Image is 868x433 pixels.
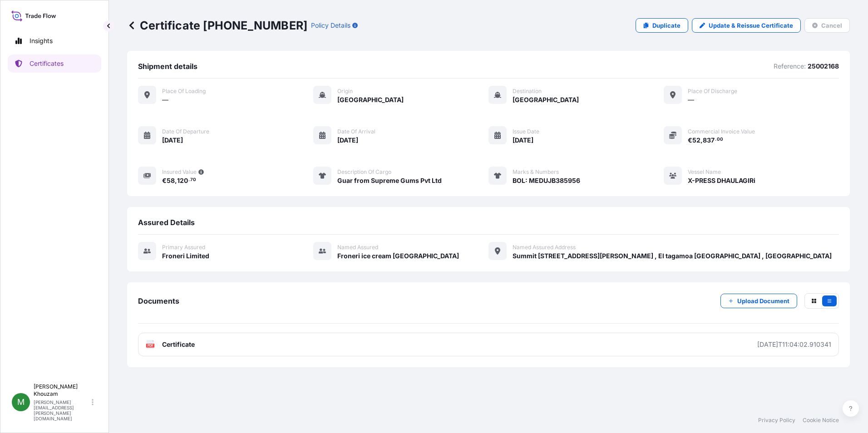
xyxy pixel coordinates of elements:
p: Reference: [774,62,806,71]
span: — [162,95,168,104]
span: 58 [167,177,175,184]
span: 837 [703,137,715,143]
span: Guar from Supreme Gums Pvt Ltd [337,176,442,185]
p: 25002168 [808,62,839,71]
span: Froneri ice cream [GEOGRAPHIC_DATA] [337,251,459,261]
button: Cancel [804,18,850,33]
span: Assured Details [138,218,195,227]
span: [GEOGRAPHIC_DATA] [513,95,579,104]
span: Froneri Limited [162,251,209,261]
text: PDF [148,344,153,347]
span: Named Assured [337,244,378,251]
p: Update & Reissue Certificate [709,21,793,30]
span: Primary assured [162,244,205,251]
p: Duplicate [652,21,681,30]
span: X-PRESS DHAULAGIRi [688,176,755,185]
span: € [162,177,167,184]
p: Cancel [821,21,842,30]
span: Summit [STREET_ADDRESS][PERSON_NAME] , El tagamoa [GEOGRAPHIC_DATA] , [GEOGRAPHIC_DATA] [513,251,832,261]
span: [DATE] [337,136,358,145]
span: . [715,138,716,141]
span: Destination [513,88,542,95]
p: Certificates [30,59,64,68]
a: Insights [8,32,101,50]
p: [PERSON_NAME][EMAIL_ADDRESS][PERSON_NAME][DOMAIN_NAME] [34,399,90,421]
span: BOL: MEDUJB385956 [513,176,580,185]
span: 120 [177,177,188,184]
a: Certificates [8,54,101,73]
span: Issue Date [513,128,539,135]
span: . [188,178,190,182]
p: Upload Document [737,296,789,305]
div: [DATE]T11:04:02.910341 [757,340,831,349]
p: [PERSON_NAME] Khouzam [34,383,90,398]
a: Update & Reissue Certificate [692,18,801,33]
p: Certificate [PHONE_NUMBER] [127,18,307,33]
span: 70 [190,178,196,182]
span: [DATE] [162,136,183,145]
span: Documents [138,296,179,305]
span: — [688,95,694,104]
span: 52 [692,137,700,143]
span: Commercial Invoice Value [688,128,755,135]
span: Place of discharge [688,88,737,95]
a: Duplicate [636,18,688,33]
span: € [688,137,692,143]
span: Place of Loading [162,88,206,95]
span: M [17,398,25,407]
p: Policy Details [311,21,350,30]
span: Description of cargo [337,168,391,176]
span: Certificate [162,340,195,349]
p: Insights [30,36,53,45]
span: [DATE] [513,136,533,145]
a: Privacy Policy [758,417,795,424]
span: Named Assured Address [513,244,576,251]
span: 00 [717,138,723,141]
button: Upload Document [720,294,797,308]
span: [GEOGRAPHIC_DATA] [337,95,404,104]
span: Marks & Numbers [513,168,559,176]
span: Date of departure [162,128,209,135]
span: , [700,137,703,143]
span: Shipment details [138,62,197,71]
a: Cookie Notice [803,417,839,424]
span: Vessel Name [688,168,721,176]
span: Date of arrival [337,128,375,135]
span: Origin [337,88,353,95]
span: Insured Value [162,168,197,176]
span: , [175,177,177,184]
a: PDFCertificate[DATE]T11:04:02.910341 [138,333,839,356]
